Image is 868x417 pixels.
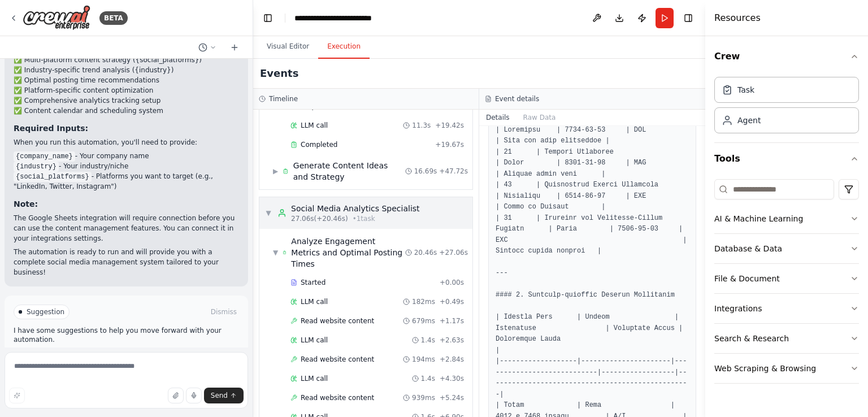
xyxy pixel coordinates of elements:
[714,143,859,175] button: Tools
[258,35,318,59] button: Visual Editor
[14,75,239,85] li: ✅ Optimal posting time recommendations
[14,124,88,133] strong: Required Inputs:
[412,121,431,130] span: 11.3s
[301,278,325,287] span: Started
[714,333,789,344] div: Search & Research
[421,374,435,383] span: 1.4s
[14,137,239,147] p: When you run this automation, you'll need to provide:
[714,294,859,323] button: Integrations
[412,393,435,402] span: 939ms
[318,35,370,59] button: Execution
[14,213,239,244] p: The Google Sheets integration will require connection before you can use the content management f...
[14,151,75,162] code: {company_name}
[9,388,25,403] button: Improve this prompt
[439,248,468,257] span: + 27.06s
[439,167,468,176] span: + 47.72s
[440,316,464,325] span: + 1.17s
[211,391,228,400] span: Send
[440,297,464,306] span: + 0.49s
[260,10,276,26] button: Hide left sidebar
[301,140,337,149] span: Completed
[260,66,298,81] h2: Events
[301,374,328,383] span: LLM call
[479,110,517,125] button: Details
[440,278,464,287] span: + 0.00s
[14,85,239,95] li: ✅ Platform-specific content optimization
[273,167,278,176] span: ▶
[269,94,298,103] h3: Timeline
[435,140,464,149] span: + 19.67s
[14,171,239,192] li: - Platforms you want to target (e.g., "LinkedIn, Twitter, Instagram")
[714,303,762,314] div: Integrations
[291,203,420,214] div: Social Media Analytics Specialist
[714,41,859,72] button: Crew
[14,172,92,182] code: {social_platforms}
[14,199,38,208] strong: Note:
[194,41,221,54] button: Switch to previous chat
[714,363,816,374] div: Web Scraping & Browsing
[209,306,239,318] button: Dismiss
[14,247,239,277] p: The automation is ready to run and will provide you with a complete social media management syste...
[714,175,859,393] div: Tools
[714,354,859,383] button: Web Scraping & Browsing
[14,326,239,344] p: I have some suggestions to help you move forward with your automation.
[14,106,239,116] li: ✅ Content calendar and scheduling system
[294,12,407,24] nav: breadcrumb
[168,388,184,403] button: Upload files
[225,41,244,54] button: Start a new chat
[14,151,239,161] li: - Your company name
[440,393,464,402] span: + 5.24s
[412,297,435,306] span: 182ms
[186,388,202,403] button: Click to speak your automation idea
[435,121,464,130] span: + 19.42s
[440,374,464,383] span: + 4.30s
[680,10,696,26] button: Hide right sidebar
[737,115,761,126] div: Agent
[714,72,859,142] div: Crew
[14,161,239,171] li: - Your industry/niche
[293,160,405,183] span: Generate Content Ideas and Strategy
[440,355,464,364] span: + 2.84s
[273,248,278,257] span: ▼
[301,316,374,325] span: Read website content
[714,213,803,224] div: AI & Machine Learning
[23,5,90,31] img: Logo
[495,94,539,103] h3: Event details
[265,208,272,218] span: ▼
[412,355,435,364] span: 194ms
[14,162,59,172] code: {industry}
[353,214,375,223] span: • 1 task
[414,248,437,257] span: 20.46s
[714,273,780,284] div: File & Document
[301,393,374,402] span: Read website content
[414,167,437,176] span: 16.69s
[517,110,563,125] button: Raw Data
[714,11,761,25] h4: Resources
[301,121,328,130] span: LLM call
[204,388,244,403] button: Send
[301,297,328,306] span: LLM call
[714,243,782,254] div: Database & Data
[301,355,374,364] span: Read website content
[737,84,754,95] div: Task
[14,55,239,65] li: ✅ Multi-platform content strategy ({social_platforms})
[291,236,405,270] span: Analyze Engagement Metrics and Optimal Posting Times
[714,204,859,233] button: AI & Machine Learning
[714,234,859,263] button: Database & Data
[99,11,128,25] div: BETA
[291,214,348,223] span: 27.06s (+20.46s)
[27,307,64,316] span: Suggestion
[714,324,859,353] button: Search & Research
[301,336,328,345] span: LLM call
[421,336,435,345] span: 1.4s
[412,316,435,325] span: 679ms
[14,65,239,75] li: ✅ Industry-specific trend analysis ({industry})
[14,95,239,106] li: ✅ Comprehensive analytics tracking setup
[714,264,859,293] button: File & Document
[440,336,464,345] span: + 2.63s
